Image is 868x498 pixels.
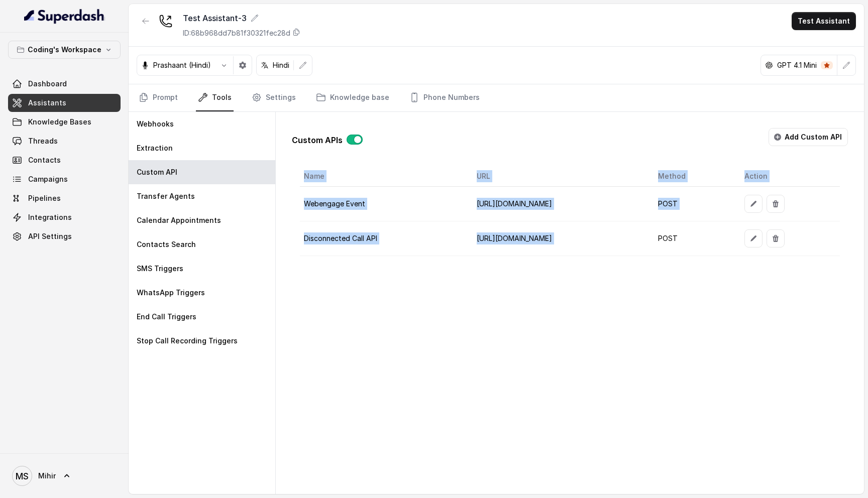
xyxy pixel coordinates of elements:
[8,462,121,490] a: Mihir
[137,264,183,274] p: SMS Triggers
[28,136,58,146] span: Threads
[273,60,289,70] p: Hindi
[300,166,469,187] th: Name
[137,84,180,111] a: Prompt
[777,60,817,70] p: GPT 4.1 Mini
[137,119,174,129] p: Webhooks
[38,471,56,481] span: Mihir
[292,134,343,146] p: Custom APIs
[28,79,67,89] span: Dashboard
[28,98,66,108] span: Assistants
[183,12,300,24] div: Test Assistant-3
[650,166,736,187] th: Method
[8,208,121,226] a: Integrations
[765,61,773,69] svg: openai logo
[183,28,290,38] p: ID: 68b968dd7b81f30321fec28d
[137,84,856,111] nav: Tabs
[28,193,61,203] span: Pipelines
[137,143,173,153] p: Extraction
[28,231,72,241] span: API Settings
[8,132,121,150] a: Threads
[137,167,177,177] p: Custom API
[28,212,72,222] span: Integrations
[469,187,649,221] td: [URL][DOMAIN_NAME]
[8,227,121,245] a: API Settings
[28,155,61,165] span: Contacts
[469,166,649,187] th: URL
[8,170,121,188] a: Campaigns
[300,221,469,256] td: Disconnected Call API
[8,41,121,59] button: Coding's Workspace
[137,336,238,346] p: Stop Call Recording Triggers
[137,215,221,225] p: Calendar Appointments
[137,191,195,201] p: Transfer Agents
[300,187,469,221] td: Webengage Event
[8,189,121,207] a: Pipelines
[8,113,121,131] a: Knowledge Bases
[469,221,649,256] td: [URL][DOMAIN_NAME]
[28,174,68,184] span: Campaigns
[28,44,101,56] p: Coding's Workspace
[250,84,298,111] a: Settings
[650,187,736,221] td: POST
[314,84,391,111] a: Knowledge base
[137,288,205,298] p: WhatsApp Triggers
[153,60,211,70] p: Prashaant (Hindi)
[407,84,482,111] a: Phone Numbers
[137,239,196,250] p: Contacts Search
[8,75,121,93] a: Dashboard
[736,166,840,187] th: Action
[650,221,736,256] td: POST
[196,84,234,111] a: Tools
[16,471,29,481] text: MS
[24,8,105,24] img: light.svg
[28,117,91,127] span: Knowledge Bases
[769,128,848,146] button: Add Custom API
[137,312,196,322] p: End Call Triggers
[792,12,856,30] button: Test Assistant
[8,94,121,112] a: Assistants
[8,151,121,169] a: Contacts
